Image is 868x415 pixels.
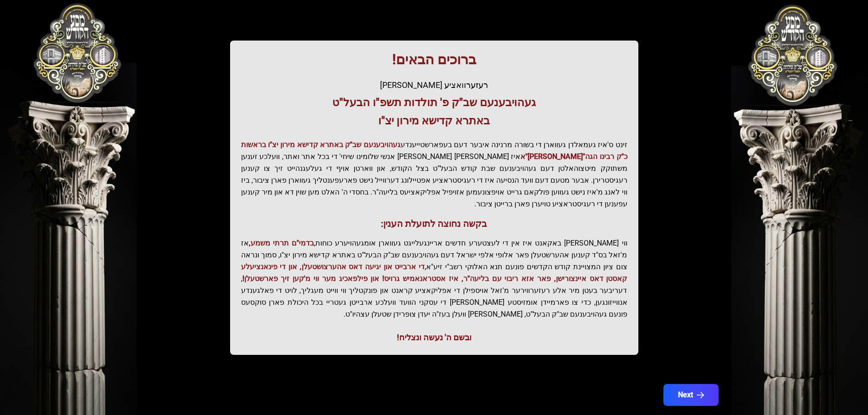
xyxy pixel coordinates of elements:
[241,79,627,92] div: רעזערוואציע [PERSON_NAME]
[241,51,627,68] h1: ברוכים הבאים!
[241,217,627,230] h3: בקשה נחוצה לתועלת הענין:
[241,139,627,210] p: זינט ס'איז געמאלדן געווארן די בשורה מרנינה איבער דעם בעפארשטייענדע איז [PERSON_NAME] [PERSON_NAME...
[241,262,627,283] span: די ארבייט און יגיעה דאס אהערצושטעלן, און די פינאנציעלע קאסטן דאס איינצורישן, פאר אזא ריבוי עם בלי...
[241,113,627,128] h3: באתרא קדישא מירון יצ"ו
[249,239,314,247] span: בדמי"ם תרתי משמע,
[241,95,627,110] h3: געהויבענעם שב"ק פ' תולדות תשפ"ו הבעל"ט
[241,331,627,344] div: ובשם ה' נעשה ונצליח!
[663,384,719,406] button: Next
[241,140,627,161] span: געהויבענעם שב"ק באתרא קדישא מירון יצ"ו בראשות כ"ק רבינו הגה"[PERSON_NAME]"א
[241,237,627,320] p: ווי [PERSON_NAME] באקאנט איז אין די לעצטערע חדשים אריינגעלייגט געווארן אומגעהויערע כוחות, אז מ'זא...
